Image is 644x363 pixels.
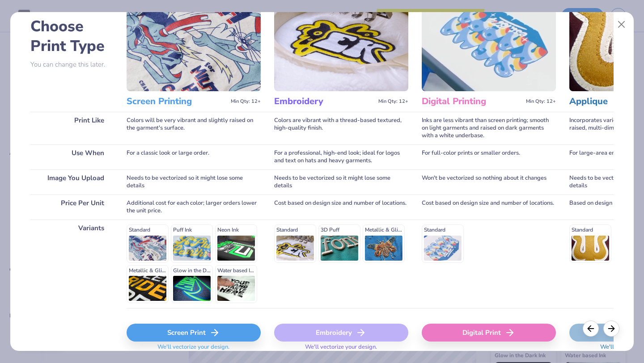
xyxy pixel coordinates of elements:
[422,96,522,107] h3: Digital Printing
[422,169,556,194] div: Won't be vectorized so nothing about it changes
[30,194,113,219] div: Price Per Unit
[127,144,261,169] div: For a classic look or large order.
[30,61,113,68] p: You can change this later.
[274,144,408,169] div: For a professional, high-end look; ideal for logos and text on hats and heavy garments.
[30,112,113,144] div: Print Like
[422,112,556,144] div: Inks are less vibrant than screen printing; smooth on light garments and raised on dark garments ...
[274,324,408,342] div: Embroidery
[127,194,261,219] div: Additional cost for each color; larger orders lower the unit price.
[301,343,381,356] span: We'll vectorize your design.
[127,96,227,107] h3: Screen Printing
[422,144,556,169] div: For full-color prints or smaller orders.
[127,324,261,342] div: Screen Print
[378,98,408,105] span: Min Qty: 12+
[127,169,261,194] div: Needs to be vectorized so it might lose some details
[30,144,113,169] div: Use When
[154,343,233,356] span: We'll vectorize your design.
[422,194,556,219] div: Cost based on design size and number of locations.
[231,98,261,105] span: Min Qty: 12+
[30,219,113,308] div: Variants
[613,16,630,33] button: Close
[274,194,408,219] div: Cost based on design size and number of locations.
[422,324,556,342] div: Digital Print
[274,112,408,144] div: Colors are vibrant with a thread-based textured, high-quality finish.
[30,169,113,194] div: Image You Upload
[274,96,375,107] h3: Embroidery
[274,169,408,194] div: Needs to be vectorized so it might lose some details
[30,17,113,56] h2: Choose Print Type
[127,112,261,144] div: Colors will be very vibrant and slightly raised on the garment's surface.
[526,98,556,105] span: Min Qty: 12+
